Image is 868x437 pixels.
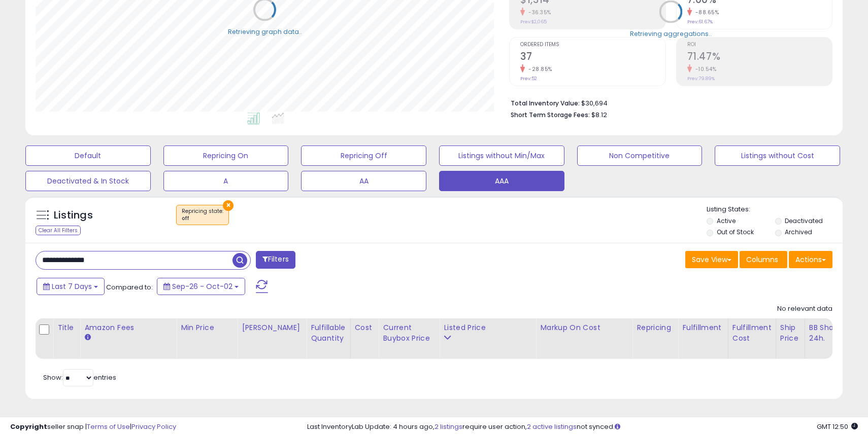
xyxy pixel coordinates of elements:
div: Fulfillment [682,322,723,333]
div: Fulfillment Cost [732,322,772,344]
span: Sep-26 - Oct-02 [172,281,232,292]
div: Markup on Cost [540,322,628,333]
button: Repricing Off [301,145,426,166]
div: Clear All Filters [36,226,81,235]
button: Default [25,145,151,166]
label: Active [717,216,736,225]
span: 2025-10-12 12:50 GMT [817,422,858,431]
div: Retrieving aggregations.. [630,29,712,38]
div: Last InventoryLab Update: 4 hours ago, require user action, not synced. [307,422,858,432]
label: Archived [785,228,812,236]
span: Compared to: [106,282,153,292]
button: Listings without Min/Max [439,145,564,166]
th: The percentage added to the cost of goods (COGS) that forms the calculator for Min & Max prices. [536,318,632,359]
span: Repricing state : [182,207,223,223]
div: Title [57,322,76,333]
div: seller snap | | [10,422,176,432]
div: Fulfillable Quantity [311,322,346,344]
button: Listings without Cost [715,145,840,166]
span: Show: entries [43,373,116,382]
button: Sep-26 - Oct-02 [157,278,245,295]
button: Non Competitive [577,145,703,166]
button: Repricing On [163,145,289,166]
div: Retrieving graph data.. [228,27,302,36]
label: Deactivated [785,216,823,225]
strong: Copyright [10,422,47,431]
div: Current Buybox Price [383,322,435,344]
span: Last 7 Days [52,281,92,292]
span: Columns [746,254,778,265]
p: Listing States: [707,205,842,214]
button: A [163,171,289,191]
button: Last 7 Days [37,278,105,295]
div: Min Price [181,322,233,333]
button: × [223,200,233,211]
div: Amazon Fees [84,322,172,333]
div: Cost [355,322,375,333]
div: No relevant data [777,304,832,314]
small: Amazon Fees. [84,333,90,342]
a: Terms of Use [87,422,130,431]
a: Privacy Policy [131,422,176,431]
div: Repricing [637,322,674,333]
a: 2 active listings [527,422,577,431]
h5: Listings [54,208,93,223]
button: Filters [256,251,295,269]
button: Save View [685,251,738,268]
div: BB Share 24h. [809,322,846,344]
button: Deactivated & In Stock [25,171,151,191]
a: 2 listings [435,422,462,431]
div: off [182,215,223,222]
button: AAA [439,171,564,191]
button: Columns [740,251,787,268]
button: Actions [789,251,832,268]
button: AA [301,171,426,191]
div: Ship Price [780,322,800,344]
div: [PERSON_NAME] [242,322,302,333]
label: Out of Stock [717,228,754,236]
div: Listed Price [444,322,531,333]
